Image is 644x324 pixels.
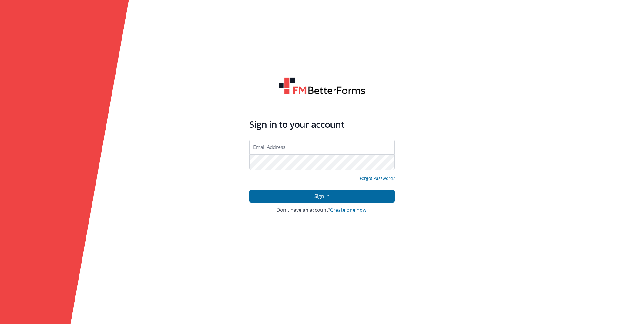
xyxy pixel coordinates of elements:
[249,190,395,203] button: Sign In
[249,208,395,213] h4: Don't have an account?
[249,119,395,130] h4: Sign in to your account
[330,208,367,213] button: Create one now!
[360,175,395,181] a: Forgot Password?
[249,140,395,155] input: Email Address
